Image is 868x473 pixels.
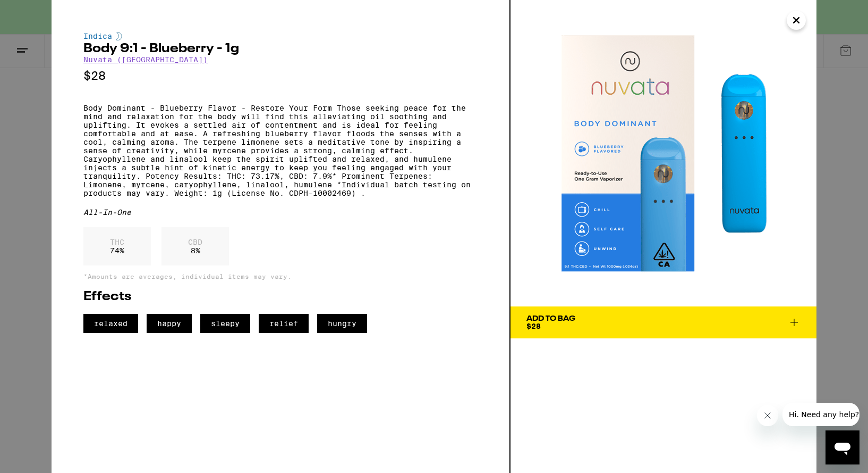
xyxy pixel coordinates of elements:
[526,322,541,330] span: $28
[757,405,778,426] iframe: Close message
[83,291,478,303] h2: Effects
[188,238,202,246] p: CBD
[83,104,478,197] p: Body Dominant - Blueberry Flavor - Restore Your Form Those seeking peace for the mind and relaxat...
[83,227,151,265] div: 74 %
[110,238,124,246] p: THC
[200,314,250,333] span: sleepy
[317,314,367,333] span: hungry
[116,32,122,40] img: indicaColor.svg
[83,69,478,82] p: $28
[782,403,860,426] iframe: Message from company
[826,430,860,464] iframe: Button to launch messaging window
[787,11,806,30] button: Close
[83,43,478,55] h2: Body 9:1 - Blueberry - 1g
[83,314,138,333] span: relaxed
[259,314,309,333] span: relief
[510,306,816,338] button: Add To Bag$28
[161,227,229,265] div: 8 %
[83,32,478,40] div: Indica
[83,273,478,280] p: *Amounts are averages, individual items may vary.
[83,55,208,64] a: Nuvata ([GEOGRAPHIC_DATA])
[83,208,478,217] div: All-In-One
[147,314,192,333] span: happy
[526,315,575,322] div: Add To Bag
